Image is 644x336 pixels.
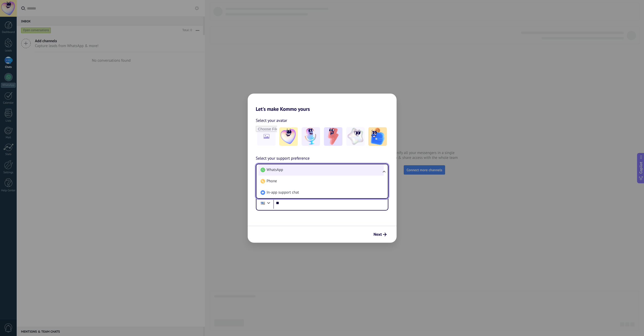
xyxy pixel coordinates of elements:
[267,167,283,172] span: WhatsApp
[256,117,287,124] span: Select your avatar
[373,233,382,236] span: Next
[371,230,389,239] button: Next
[368,127,387,146] img: -5.jpeg
[324,127,342,146] img: -3.jpeg
[346,127,365,146] img: -4.jpeg
[267,179,277,184] span: Phone
[258,198,268,208] div: United States: + 1
[279,127,298,146] img: -1.jpeg
[248,94,397,112] h2: Let's make Kommo yours
[302,127,320,146] img: -2.jpeg
[267,190,299,195] span: In-app support chat
[256,155,310,162] span: Select your support preference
